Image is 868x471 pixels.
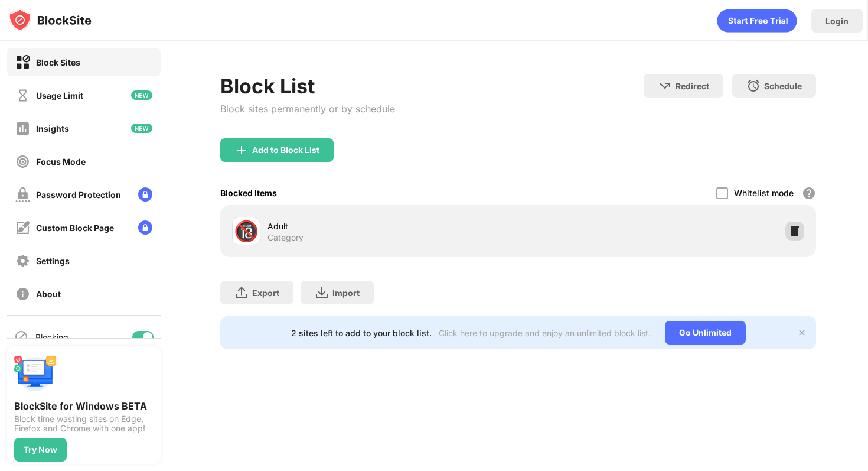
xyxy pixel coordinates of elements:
[15,88,30,103] img: time-usage-off.svg
[439,328,651,338] div: Click here to upgrade and enjoy an unlimited block list.
[15,254,30,268] img: settings-off.svg
[36,124,69,134] div: Insights
[36,90,83,100] div: Usage Limit
[14,330,28,344] img: blocking-icon.svg
[14,353,57,395] img: push-desktop.svg
[15,55,30,70] img: block-on.svg
[14,414,154,433] div: Block time wasting sites on Edge, Firefox and Chrome with one app!
[291,328,432,338] div: 2 sites left to add to your block list.
[8,8,92,32] img: logo-blocksite.svg
[35,332,68,342] div: Blocking
[267,232,304,243] div: Category
[825,16,849,26] div: Login
[332,288,360,298] div: Import
[138,220,152,235] img: lock-menu.svg
[665,321,746,345] div: Go Unlimited
[234,219,259,243] div: 🔞
[252,288,279,298] div: Export
[734,188,794,198] div: Whitelist mode
[131,90,152,100] img: new-icon.svg
[15,287,30,301] img: about-off.svg
[36,57,80,67] div: Block Sites
[36,256,70,266] div: Settings
[138,187,152,202] img: lock-menu.svg
[252,145,319,155] div: Add to Block List
[36,157,86,167] div: Focus Mode
[15,187,30,202] img: password-protection-off.svg
[15,220,30,235] img: customize-block-page-off.svg
[220,188,277,198] div: Blocked Items
[797,328,807,337] img: x-button.svg
[764,81,802,91] div: Schedule
[131,124,152,133] img: new-icon.svg
[220,103,395,115] div: Block sites permanently or by schedule
[24,445,57,454] div: Try Now
[36,223,114,233] div: Custom Block Page
[36,289,61,299] div: About
[14,400,154,412] div: BlockSite for Windows BETA
[36,190,121,200] div: Password Protection
[717,9,797,33] div: animation
[220,74,395,98] div: Block List
[267,220,518,232] div: Adult
[676,81,709,91] div: Redirect
[15,154,30,169] img: focus-off.svg
[15,121,30,136] img: insights-off.svg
